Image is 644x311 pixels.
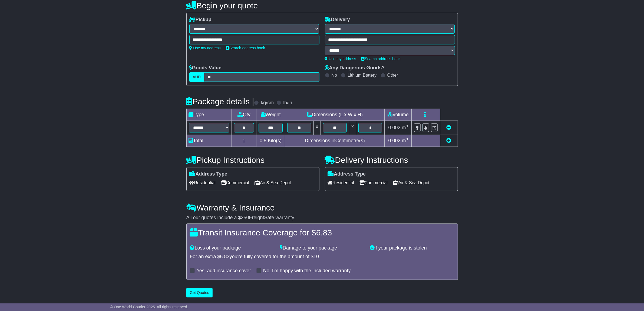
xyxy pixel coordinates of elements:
span: Commercial [359,179,388,187]
label: No, I'm happy with the included warranty [263,268,351,274]
td: Qty [232,109,256,121]
h4: Package details | [186,97,254,106]
button: Get Quotes [186,288,213,297]
h4: Begin your quote [186,1,458,10]
label: Yes, add insurance cover [197,268,251,274]
div: If your package is stolen [367,245,457,251]
span: 6.83 [316,228,332,237]
label: Lithium Battery [348,73,377,78]
a: Use my address [325,57,356,61]
label: Delivery [325,17,350,23]
span: 6.83 [220,254,230,259]
h4: Pickup Instructions [186,155,319,164]
label: lb/in [283,100,292,106]
label: Any Dangerous Goods? [325,65,385,71]
label: Address Type [328,171,366,177]
td: Total [186,135,232,147]
span: m [402,138,408,143]
td: Dimensions (L x W x H) [285,109,385,121]
td: Dimensions in Centimetre(s) [285,135,385,147]
sup: 3 [406,137,408,141]
h4: Transit Insurance Coverage for $ [190,228,454,237]
span: 0.002 [388,125,401,130]
a: Search address book [362,57,401,61]
h4: Delivery Instructions [325,155,458,164]
span: 250 [241,215,249,220]
span: © One World Courier 2025. All rights reserved. [110,305,188,309]
label: kg/cm [261,100,274,106]
span: 0.5 [260,138,266,143]
td: 1 [232,135,256,147]
span: m [402,125,408,130]
td: x [349,121,356,135]
span: Air & Sea Depot [393,179,430,187]
div: For an extra $ you're fully covered for the amount of $ . [190,254,454,260]
label: No [332,73,337,78]
a: Remove this item [447,125,451,130]
span: Air & Sea Depot [255,179,291,187]
label: AUD [189,72,204,82]
div: Loss of your package [187,245,277,251]
td: Weight [256,109,285,121]
label: Goods Value [189,65,222,71]
td: Volume [385,109,412,121]
td: Type [186,109,232,121]
h4: Warranty & Insurance [186,203,458,212]
a: Search address book [226,46,265,50]
label: Other [387,73,398,78]
span: Residential [189,179,216,187]
sup: 3 [406,124,408,128]
span: Commercial [221,179,249,187]
span: 10 [313,254,319,259]
div: All our quotes include a $ FreightSafe warranty. [186,215,458,221]
a: Add new item [447,138,451,143]
span: Residential [328,179,354,187]
td: x [313,121,321,135]
span: 0.002 [388,138,401,143]
td: Kilo(s) [256,135,285,147]
a: Use my address [189,46,221,50]
label: Address Type [189,171,227,177]
label: Pickup [189,17,212,23]
div: Damage to your package [277,245,367,251]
